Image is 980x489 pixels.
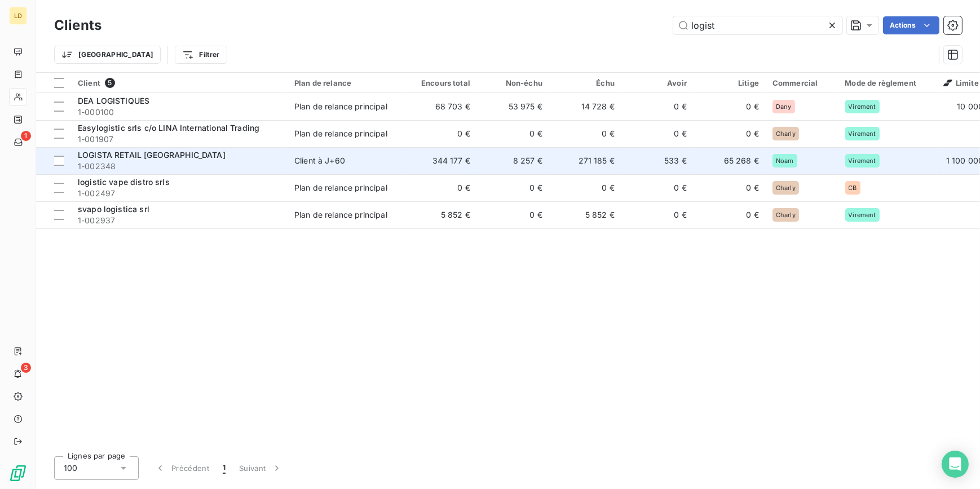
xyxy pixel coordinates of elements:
td: 0 € [621,120,694,147]
span: 100 [64,462,77,474]
span: 1-002937 [78,215,281,226]
span: 1 [223,462,226,474]
td: 0 € [405,120,477,147]
td: 0 € [621,201,694,228]
span: 1-002348 [78,161,281,172]
button: Filtrer [175,46,227,64]
td: 0 € [694,120,766,147]
span: Virement [849,212,876,218]
div: Client à J+60 [294,155,345,166]
div: Non-échu [484,78,542,87]
button: Actions [883,16,939,34]
td: 0 € [549,120,621,147]
td: 5 852 € [405,201,477,228]
td: 0 € [549,174,621,201]
div: Encours total [412,78,470,87]
td: 0 € [405,174,477,201]
td: 344 177 € [405,147,477,174]
td: 0 € [477,201,549,228]
div: Plan de relance principal [294,182,387,193]
div: Plan de relance principal [294,128,387,139]
span: svapo logistica srl [78,204,149,214]
span: Client [78,78,100,87]
div: Avoir [628,78,687,87]
span: 1 [21,131,31,141]
div: Mode de règlement [845,78,930,87]
td: 8 257 € [477,147,549,174]
button: [GEOGRAPHIC_DATA] [54,46,161,64]
td: 53 975 € [477,93,549,120]
span: 1-000100 [78,107,281,118]
td: 0 € [477,174,549,201]
span: Charly [776,212,796,218]
td: 0 € [694,174,766,201]
span: 1-002497 [78,188,281,199]
span: CB [849,184,857,191]
input: Rechercher [673,16,842,34]
span: LOGISTA RETAIL [GEOGRAPHIC_DATA] [78,150,226,160]
span: Virement [849,157,876,164]
span: logistic vape distro srls [78,177,170,187]
span: Noam [776,157,794,164]
div: Plan de relance principal [294,101,387,112]
span: DEA LOGISTIQUES [78,96,149,105]
span: Easylogistic srls c/o LINA International Trading [78,123,259,133]
button: Précédent [148,456,216,480]
span: 1-001907 [78,134,281,145]
h3: Clients [54,15,101,36]
button: Suivant [232,456,289,480]
span: Virement [849,103,876,110]
div: LD [9,7,27,25]
td: 0 € [694,201,766,228]
td: 533 € [621,147,694,174]
td: 14 728 € [549,93,621,120]
div: Plan de relance principal [294,209,387,221]
td: 65 268 € [694,147,766,174]
div: Commercial [772,78,832,87]
img: Logo LeanPay [9,464,27,482]
td: 0 € [694,93,766,120]
td: 0 € [621,174,694,201]
span: Virement [849,130,876,137]
span: 5 [105,78,115,88]
div: Litige [700,78,759,87]
span: Dany [776,103,792,110]
div: Échu [556,78,615,87]
div: Plan de relance [294,78,398,87]
td: 0 € [621,93,694,120]
td: 0 € [477,120,549,147]
span: 3 [21,363,31,373]
td: 5 852 € [549,201,621,228]
button: 1 [216,456,232,480]
td: 68 703 € [405,93,477,120]
span: Charly [776,130,796,137]
div: Open Intercom Messenger [942,451,969,478]
span: Charly [776,184,796,191]
td: 271 185 € [549,147,621,174]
